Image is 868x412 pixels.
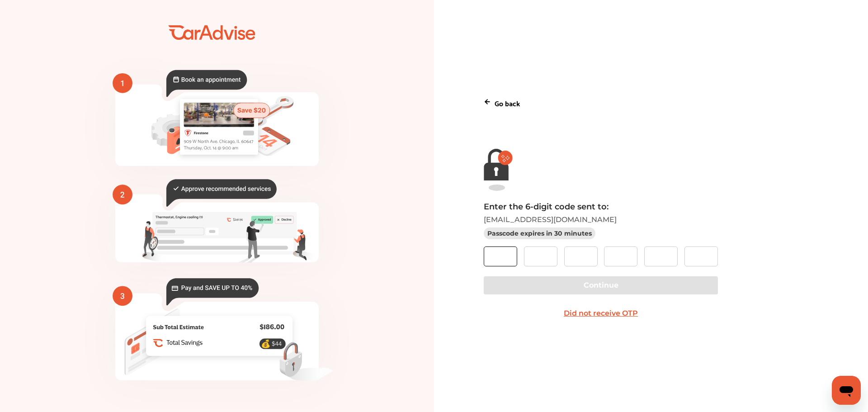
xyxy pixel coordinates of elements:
p: [EMAIL_ADDRESS][DOMAIN_NAME] [484,215,818,224]
text: 💰 [261,339,271,348]
button: Did not receive OTP [484,304,717,322]
p: Enter the 6-digit code sent to: [484,202,818,212]
iframe: Button to launch messaging window [832,376,861,405]
p: Go back [495,97,520,109]
img: magic-link-lock-error.9d88b03f.svg [484,149,513,191]
p: Passcode expires in 30 minutes [484,227,595,239]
